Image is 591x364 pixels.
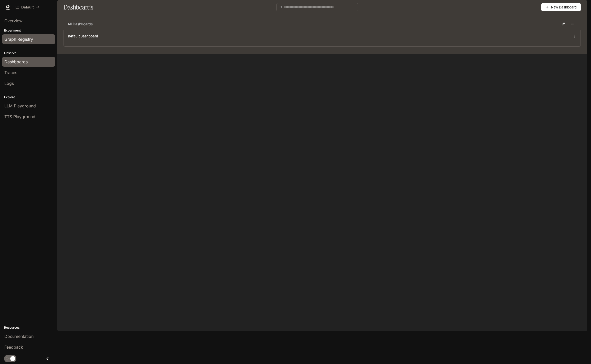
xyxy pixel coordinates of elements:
a: Default Dashboard [68,34,98,39]
button: All workspaces [13,2,42,12]
p: Default [21,5,34,9]
span: All Dashboards [68,22,93,27]
button: New Dashboard [541,3,581,11]
span: New Dashboard [551,4,577,10]
h1: Dashboards [64,2,93,12]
